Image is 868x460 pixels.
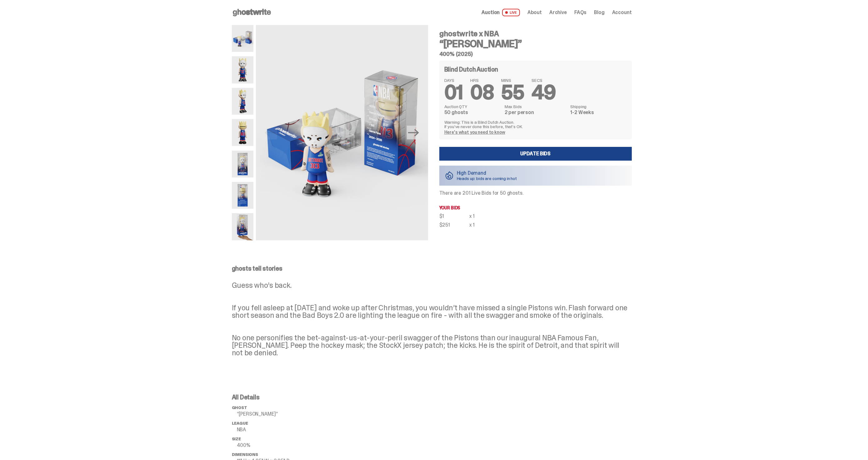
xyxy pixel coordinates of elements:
dt: Max Bids [505,104,567,109]
p: Warning: This is a Blind Dutch Auction. If you’ve never done this before, that’s OK. [444,120,627,129]
div: x 1 [469,214,475,219]
span: SECS [531,78,556,82]
span: 01 [444,79,463,105]
p: Heads up: bids are coming in hot [457,176,517,181]
button: Next [407,126,421,139]
span: Dimensions [232,452,258,457]
span: ghost [232,405,247,410]
a: Account [612,10,632,15]
p: Guess who’s back. If you fell asleep at [DATE] and woke up after Christmas, you wouldn’t have mis... [232,282,632,357]
span: 55 [501,79,524,105]
dd: 50 ghosts [444,110,501,115]
p: High Demand [457,171,517,176]
h5: 400% (2025) [439,51,632,57]
p: There are 201 Live Bids for 50 ghosts. [439,191,632,196]
div: $251 [439,222,469,227]
a: Here's what you need to know [444,129,505,135]
dt: Auction QTY [444,104,501,109]
dd: 1-2 Weeks [570,110,626,115]
img: Copy%20of%20Eminem_NBA_400_3.png [232,88,253,115]
span: DAYS [444,78,463,82]
span: Auction [481,10,500,15]
a: Auction LIVE [481,9,520,16]
h4: Blind Dutch Auction [444,66,498,72]
img: eminem%20scale.png [232,213,253,240]
span: LIVE [502,9,520,16]
h4: ghostwrite x NBA [439,30,632,37]
p: ghosts tell stories [232,265,632,272]
a: About [527,10,542,15]
span: League [232,421,248,426]
p: “[PERSON_NAME]” [237,412,332,417]
a: Update Bids [439,147,632,161]
div: $1 [439,214,469,219]
p: Your bids [439,206,632,210]
img: Eminem_NBA_400_12.png [232,151,253,177]
h3: “[PERSON_NAME]” [439,39,632,49]
img: Eminem_NBA_400_10.png [256,25,428,240]
p: All Details [232,394,332,400]
img: Copy%20of%20Eminem_NBA_400_6.png [232,119,253,146]
span: MINS [501,78,524,82]
p: NBA [237,427,332,432]
a: FAQs [574,10,586,15]
img: Eminem_NBA_400_10.png [232,25,253,52]
span: HRS [470,78,494,82]
a: Archive [549,10,567,15]
dt: Shipping [570,104,626,109]
span: 08 [470,79,494,105]
img: Copy%20of%20Eminem_NBA_400_1.png [232,56,253,83]
p: 400% [237,443,332,448]
dd: 2 per person [505,110,567,115]
span: 49 [531,79,556,105]
span: Size [232,436,241,442]
a: Blog [594,10,604,15]
div: x 1 [469,222,475,227]
img: Eminem_NBA_400_13.png [232,182,253,209]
